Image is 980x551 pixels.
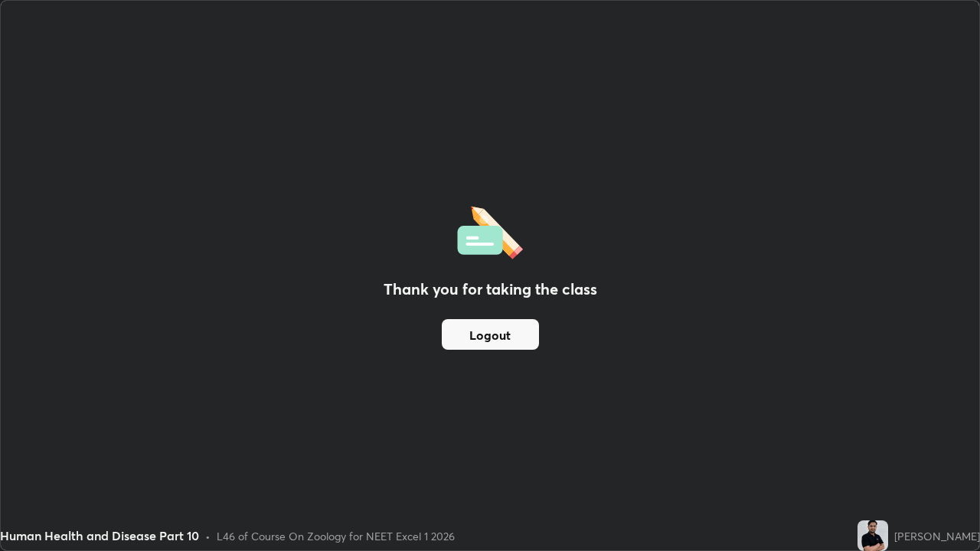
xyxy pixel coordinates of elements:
button: Logout [442,319,539,350]
img: offlineFeedback.1438e8b3.svg [457,201,523,259]
div: L46 of Course On Zoology for NEET Excel 1 2026 [217,528,455,544]
h2: Thank you for taking the class [384,278,597,301]
div: • [205,528,211,544]
img: a7d7a7f8ab824ab18d222bb0c4e100d1.jpg [857,520,888,551]
div: [PERSON_NAME] [894,528,980,544]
